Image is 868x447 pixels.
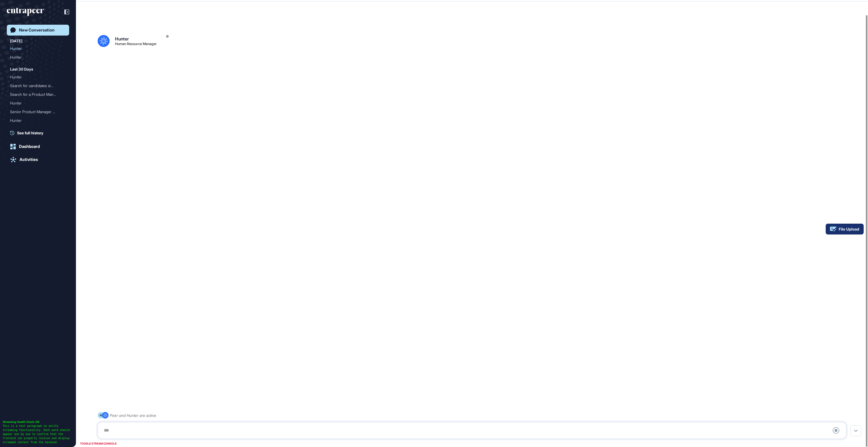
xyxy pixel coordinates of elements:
div: Hunter [115,37,129,41]
div: Senior Product Manager Jo... [10,107,62,116]
div: entrapeer-logo [7,8,44,16]
div: Hunter [10,53,62,62]
span: See full history [17,130,43,136]
div: Hunter [10,53,66,62]
div: Peer and Hunter are active [110,412,156,419]
div: Hunter [10,116,62,125]
div: Hunter [10,99,66,107]
a: New Conversation [7,25,69,36]
a: Dashboard [7,141,69,152]
div: [DATE] [10,38,23,44]
div: Hunter [10,125,66,134]
div: Senior Product Manager Job Posting for Softtech [10,107,66,116]
div: Hunter [10,44,62,53]
div: Hunter [10,73,62,81]
div: Search for a Product Mana... [10,90,62,99]
div: Hunter [10,99,62,107]
div: New Conversation [19,28,55,33]
div: Hunter [10,44,66,53]
div: Search for candidates sim... [10,81,62,90]
div: Search for a Product Manager with AI Development Experience in Turkey (3-10 Years Experience) [10,90,66,99]
div: Hunter [10,73,66,81]
div: Hunter [10,125,62,134]
div: Last 30 Days [10,66,33,72]
div: Activities [20,157,38,162]
div: Hunter [10,116,66,125]
a: See full history [10,130,69,136]
a: Activities [7,154,69,165]
div: Search for candidates similar to Sara Holyavkin [10,81,66,90]
div: Dashboard [19,144,40,149]
div: Human Resource Manager [115,42,157,46]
